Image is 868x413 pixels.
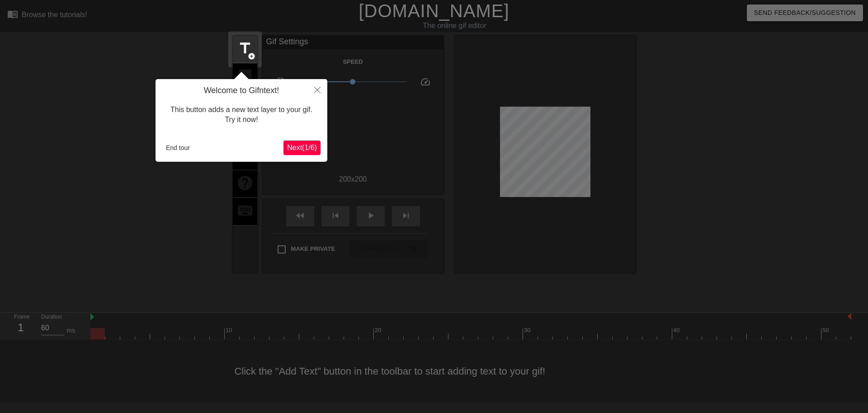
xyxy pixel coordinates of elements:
button: Next [283,141,321,155]
h4: Welcome to Gifntext! [162,86,321,96]
button: End tour [162,141,193,155]
div: This button adds a new text layer to your gif. Try it now! [162,96,321,134]
button: Close [307,79,327,100]
span: Next ( 1 / 6 ) [287,144,317,151]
